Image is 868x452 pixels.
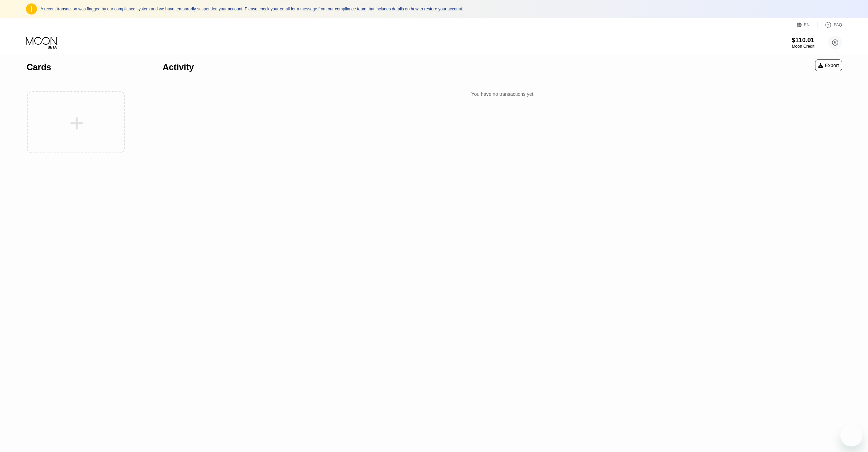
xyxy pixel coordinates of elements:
[818,63,839,68] div: Export
[792,37,814,44] div: $110.01
[815,59,842,71] div: Export
[840,424,862,446] iframe: Button to launch messaging window
[792,37,814,49] div: $110.01Moon Credit
[163,88,842,100] div: You have no transactions yet
[818,21,842,28] div: FAQ
[834,22,842,27] div: FAQ
[163,62,194,72] div: Activity
[804,22,810,27] div: EN
[792,44,814,49] div: Moon Credit
[40,7,842,11] div: A recent transaction was flagged by our compliance system and we have temporarily suspended your ...
[797,21,818,28] div: EN
[27,62,51,72] div: Cards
